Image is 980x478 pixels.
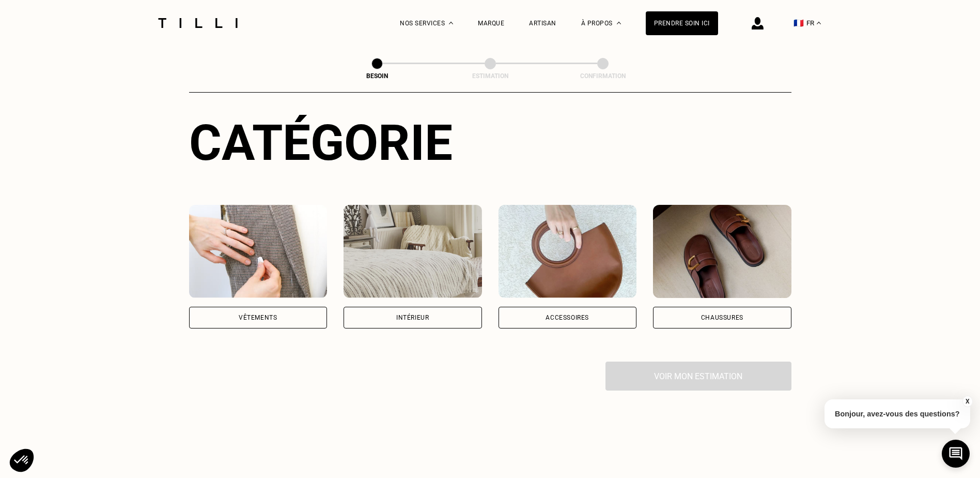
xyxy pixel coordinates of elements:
[551,72,655,80] div: Confirmation
[646,11,718,35] a: Prendre soin ici
[439,72,542,80] div: Estimation
[396,315,429,321] div: Intérieur
[825,399,970,428] p: Bonjour, avez-vous des questions?
[546,315,589,321] div: Accessoires
[449,22,453,24] img: Menu déroulant
[325,72,429,80] div: Besoin
[617,22,621,24] img: Menu déroulant à propos
[962,396,972,407] button: X
[499,205,637,298] img: Accessoires
[189,114,791,172] div: Catégorie
[154,18,241,28] img: Logo du service de couturière Tilli
[478,20,504,27] a: Marque
[794,18,804,28] span: 🇫🇷
[752,17,764,29] img: icône connexion
[817,22,821,24] img: menu déroulant
[653,205,791,298] img: Chaussures
[189,205,328,298] img: Vêtements
[529,20,556,27] a: Artisan
[701,315,743,321] div: Chaussures
[239,315,277,321] div: Vêtements
[344,205,482,298] img: Intérieur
